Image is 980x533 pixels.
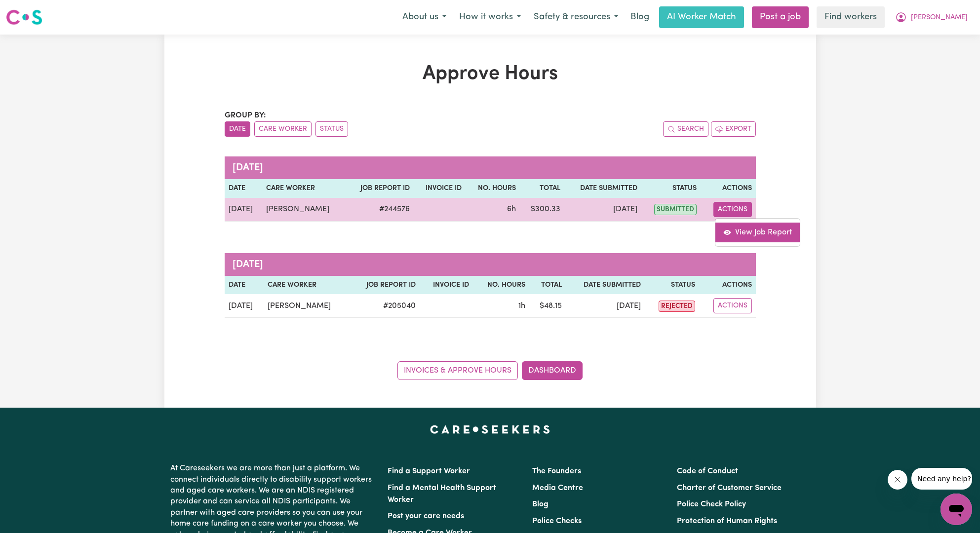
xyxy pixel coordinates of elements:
[388,512,464,520] a: Post your care needs
[529,294,566,318] td: $ 48.15
[659,301,695,312] span: rejected
[888,470,907,490] iframe: Close message
[566,276,645,295] th: Date Submitted
[262,179,346,198] th: Care worker
[346,198,414,222] td: # 244576
[941,494,972,525] iframe: Button to launch messaging window
[645,276,699,295] th: Status
[532,467,581,475] a: The Founders
[711,121,756,137] button: Export
[350,294,420,318] td: # 205040
[225,294,264,318] td: [DATE]
[225,179,263,198] th: Date
[752,6,809,28] a: Post a job
[225,198,263,222] td: [DATE]
[346,179,414,198] th: Job Report ID
[532,500,549,508] a: Blog
[315,121,348,137] button: sort invoices by paid status
[430,425,550,433] a: Careseekers home page
[507,205,516,213] span: 6 hours
[889,7,974,28] button: My Account
[466,179,520,198] th: No. Hours
[396,7,453,28] button: About us
[6,6,42,29] a: Careseekers logo
[713,202,752,217] button: Actions
[225,253,756,276] caption: [DATE]
[566,294,645,318] td: [DATE]
[715,223,800,242] a: View job report 244576
[532,517,582,525] a: Police Checks
[388,467,470,475] a: Find a Support Worker
[677,517,777,525] a: Protection of Human Rights
[527,7,625,28] button: Safety & resources
[677,500,746,508] a: Police Check Policy
[388,484,496,504] a: Find a Mental Health Support Worker
[817,6,885,28] a: Find workers
[659,6,744,28] a: AI Worker Match
[520,198,564,222] td: $ 300.33
[715,218,800,247] div: Actions
[564,179,641,198] th: Date Submitted
[225,62,756,86] h1: Approve Hours
[663,121,708,137] button: Search
[6,8,42,26] img: Careseekers logo
[473,276,529,295] th: No. Hours
[701,179,755,198] th: Actions
[520,179,564,198] th: Total
[414,179,466,198] th: Invoice ID
[264,276,350,295] th: Care worker
[713,298,752,313] button: Actions
[532,484,583,492] a: Media Centre
[654,204,697,215] span: submitted
[225,112,266,119] span: Group by:
[225,156,756,179] caption: [DATE]
[677,484,782,492] a: Charter of Customer Service
[397,361,518,380] a: Invoices & Approve Hours
[699,276,755,295] th: Actions
[225,276,264,295] th: Date
[522,361,583,380] a: Dashboard
[518,302,525,310] span: 1 hour
[453,7,527,28] button: How it works
[911,468,972,490] iframe: Message from company
[911,12,968,23] span: [PERSON_NAME]
[350,276,420,295] th: Job Report ID
[641,179,701,198] th: Status
[529,276,566,295] th: Total
[254,121,312,137] button: sort invoices by care worker
[420,276,473,295] th: Invoice ID
[564,198,641,222] td: [DATE]
[225,121,250,137] button: sort invoices by date
[625,6,655,28] a: Blog
[264,294,350,318] td: [PERSON_NAME]
[262,198,346,222] td: [PERSON_NAME]
[677,467,738,475] a: Code of Conduct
